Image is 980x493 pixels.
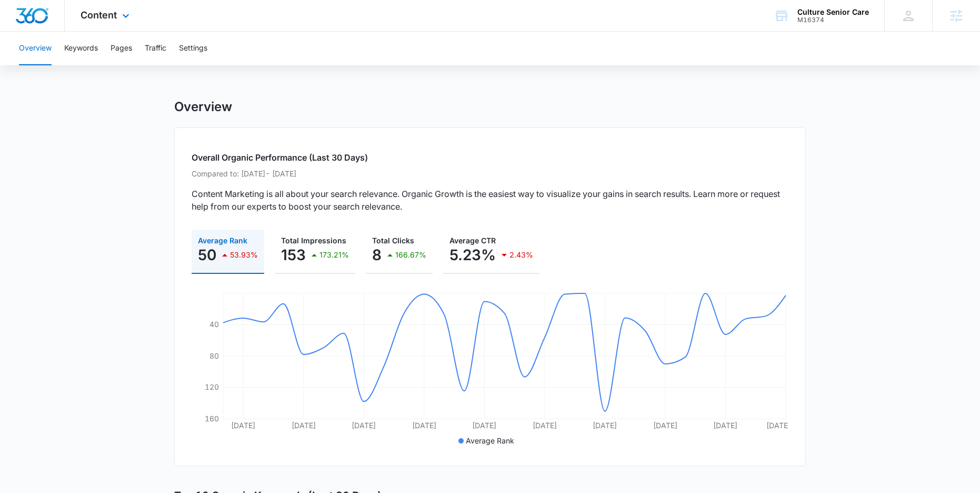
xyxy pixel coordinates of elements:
[319,251,349,259] p: 173.21%
[40,62,94,69] div: Domain Overview
[292,421,316,430] tspan: [DATE]
[81,9,117,21] span: Content
[179,32,207,65] button: Settings
[205,414,219,423] tspan: 160
[174,99,232,115] h1: Overview
[797,8,869,16] div: account name
[593,421,617,430] tspan: [DATE]
[372,246,382,263] p: 8
[116,62,177,69] div: Keywords by Traffic
[28,61,37,70] img: tab_domain_overview_orange.svg
[64,32,98,65] button: Keywords
[145,32,166,65] button: Traffic
[29,17,52,25] div: v 4.0.25
[395,251,426,259] p: 166.67%
[449,236,496,245] span: Average CTR
[19,32,52,65] button: Overview
[192,188,788,213] p: Content Marketing is all about your search relevance. Organic Growth is the easiest way to visual...
[205,382,219,391] tspan: 120
[509,251,533,259] p: 2.43%
[766,421,791,430] tspan: [DATE]
[372,236,414,245] span: Total Clicks
[27,27,116,36] div: Domain: [DOMAIN_NAME]
[797,16,869,24] div: account id
[713,421,737,430] tspan: [DATE]
[230,251,258,259] p: 53.93%
[231,421,255,430] tspan: [DATE]
[209,351,219,360] tspan: 80
[198,246,216,263] p: 50
[412,421,436,430] tspan: [DATE]
[192,168,788,179] p: Compared to: [DATE] - [DATE]
[352,421,376,430] tspan: [DATE]
[533,421,557,430] tspan: [DATE]
[281,236,346,245] span: Total Impressions
[281,246,306,263] p: 153
[466,436,514,445] span: Average Rank
[449,246,496,263] p: 5.23%
[653,421,677,430] tspan: [DATE]
[209,320,219,329] tspan: 40
[192,151,788,164] h2: Overall Organic Performance (Last 30 Days)
[105,61,113,70] img: tab_keywords_by_traffic_grey.svg
[17,17,25,25] img: logo_orange.svg
[111,32,132,65] button: Pages
[472,421,496,430] tspan: [DATE]
[198,236,247,245] span: Average Rank
[17,27,25,36] img: website_grey.svg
